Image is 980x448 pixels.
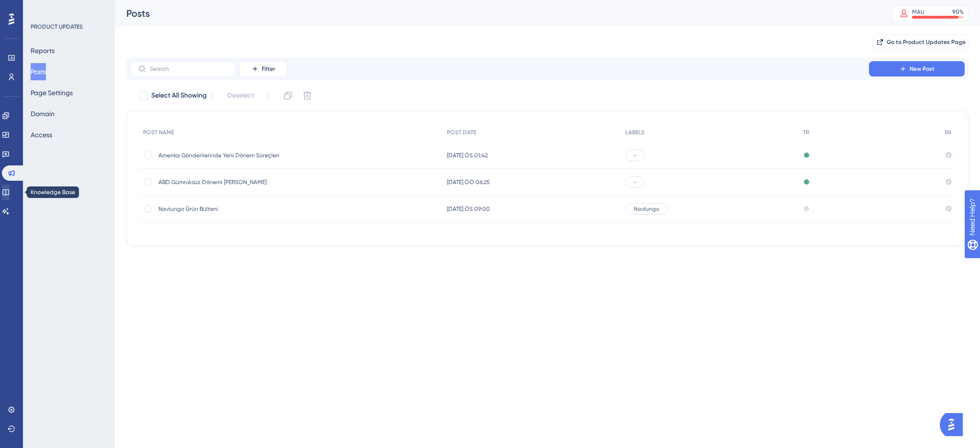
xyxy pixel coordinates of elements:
span: New Post [910,65,935,73]
div: 90 % [952,8,964,16]
button: Go to Product Updates Page [873,34,969,50]
span: Select All Showing [151,90,207,101]
span: Amerika Gönderilerinde Yeni Dönem Süreçleri [158,152,312,159]
span: Go to Product Updates Page [887,38,966,46]
span: EN [945,129,951,136]
span: Deselect [227,90,254,101]
button: Access [31,126,52,143]
input: Search [150,66,227,72]
span: [DATE] ÖÖ 06:25 [447,178,490,186]
button: Page Settings [31,84,73,101]
button: Deselect [219,87,263,104]
span: - [634,178,636,186]
div: MAU [912,8,924,16]
span: Navlungo [634,205,659,213]
span: POST DATE [447,129,476,136]
span: TR [803,129,809,136]
button: Reports [31,42,55,59]
span: Filter [262,65,275,73]
span: POST NAME [143,129,174,136]
span: Navlungo Ürün Bülteni [158,205,312,213]
span: Need Help? [22,2,60,14]
button: Posts [31,63,46,80]
span: LABELS [625,129,645,136]
button: New Post [869,61,965,76]
iframe: UserGuiding AI Assistant Launcher [940,410,969,439]
span: [DATE] ÖS 09:00 [447,205,490,213]
div: Posts [126,7,868,20]
span: ABD Gümrüksüz Dönemi [PERSON_NAME] [158,178,312,186]
button: Filter [239,61,287,76]
div: PRODUCT UPDATES [31,23,83,31]
span: - [634,152,636,159]
button: Domain [31,105,55,122]
span: [DATE] ÖS 01:42 [447,152,488,159]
